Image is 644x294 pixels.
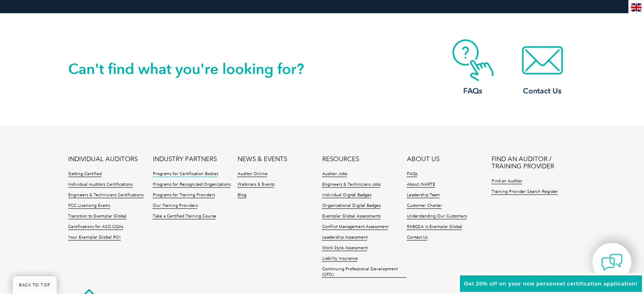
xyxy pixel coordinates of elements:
a: BACK TO TOP [13,276,57,294]
a: Programs for Certification Bodies [152,171,218,177]
a: Contact Us [509,39,576,96]
a: Individual Auditors Certifications [68,181,133,187]
a: Webinars & Events [237,181,274,187]
a: Training Provider Search Register [491,189,558,195]
a: Programs for Training Providers [152,192,215,198]
a: FAQs [406,171,417,177]
a: Engineers & Technicians Jobs [322,181,380,187]
a: RABQSA is Exemplar Global [406,224,462,230]
a: ABOUT US [406,155,439,162]
img: en [631,3,641,11]
a: Your Exemplar Global ROI [68,234,121,240]
a: Individual Digital Badges [322,192,371,198]
a: Liability Insurance [322,256,357,261]
a: Auditor Online [237,171,267,177]
a: Conflict Management Assessment [322,224,388,230]
a: RESOURCES [322,155,359,162]
a: Engineers & Technicians Certifications [68,192,144,198]
a: Getting Certified [68,171,102,177]
a: Leadership Team [406,192,439,198]
a: Our Training Providers [152,203,197,209]
a: Find an Auditor [491,178,522,184]
a: INDUSTRY PARTNERS [152,155,216,162]
a: Programs for Recognized Organizations [152,181,230,187]
a: FIND AN AUDITOR / TRAINING PROVIDER [491,155,576,170]
h3: FAQs [439,85,507,96]
a: About iNARTE [406,181,435,187]
a: Blog [237,192,246,198]
a: Customer Charter [406,203,442,209]
h2: Can't find what you're looking for? [68,62,322,75]
a: NEWS & EVENTS [237,155,287,162]
img: contact-faq.webp [439,39,507,81]
a: Take a Certified Training Course [152,213,216,219]
a: Leadership Assessment [322,234,367,240]
a: Auditor Jobs [322,171,347,177]
a: Certifications for ASQ CQAs [68,224,123,230]
a: Contact Us [406,234,427,240]
a: Work Style Assessment [322,245,367,251]
a: Exemplar Global Assessments [322,213,380,219]
span: Get 20% off on your new personnel certification application! [464,280,638,287]
a: Transition to Exemplar Global [68,213,127,219]
img: contact-email.webp [509,39,576,81]
h3: Contact Us [509,85,576,96]
a: Organizational Digital Badges [322,203,380,209]
img: contact-chat.png [601,252,622,273]
a: Continuing Professional Development (CPD) [322,266,406,278]
a: Understanding Our Customers [406,213,467,219]
a: INDIVIDUAL AUDITORS [68,155,138,162]
a: FCC Licensing Exams [68,203,110,209]
a: FAQs [439,39,507,96]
